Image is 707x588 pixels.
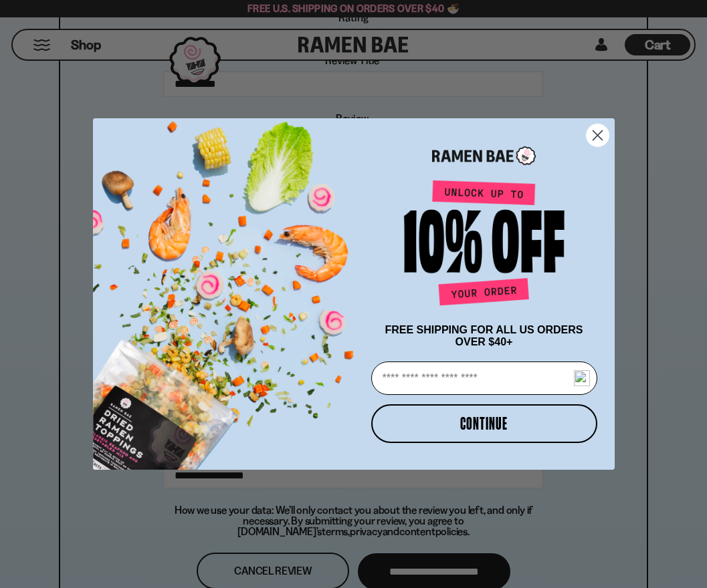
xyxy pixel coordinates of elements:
[93,106,366,470] img: ce7035ce-2e49-461c-ae4b-8ade7372f32c.png
[371,404,597,443] button: CONTINUE
[401,180,568,311] img: Unlock up to 10% off
[432,145,536,167] img: Ramen Bae Logo
[586,124,609,147] button: Close dialog
[385,324,583,347] span: FREE SHIPPING FOR ALL US ORDERS OVER $40+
